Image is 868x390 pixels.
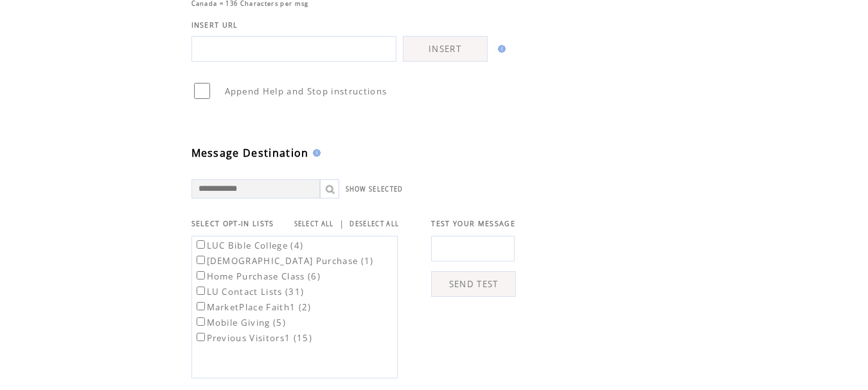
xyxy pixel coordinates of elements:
[197,317,205,326] input: Mobile Giving (5)
[191,21,238,30] span: INSERT URL
[431,271,516,297] a: SEND TEST
[194,270,321,282] label: Home Purchase Class (6)
[346,185,403,193] a: SHOW SELECTED
[191,219,274,228] span: SELECT OPT-IN LISTS
[194,286,305,297] label: LU Contact Lists (31)
[194,317,287,328] label: Mobile Giving (5)
[403,36,488,62] a: INSERT
[197,240,205,249] input: LUC Bible College (4)
[494,45,506,53] img: help.gif
[294,220,334,228] a: SELECT ALL
[194,301,312,313] label: MarketPlace Faith1 (2)
[309,149,321,157] img: help.gif
[197,256,205,264] input: [DEMOGRAPHIC_DATA] Purchase (1)
[194,240,304,251] label: LUC Bible College (4)
[194,332,313,344] label: Previous Visitors1 (15)
[350,220,399,228] a: DESELECT ALL
[197,333,205,341] input: Previous Visitors1 (15)
[197,302,205,310] input: MarketPlace Faith1 (2)
[225,85,387,97] span: Append Help and Stop instructions
[339,218,344,229] span: |
[197,287,205,295] input: LU Contact Lists (31)
[197,271,205,279] input: Home Purchase Class (6)
[431,219,515,228] span: TEST YOUR MESSAGE
[194,255,374,267] label: [DEMOGRAPHIC_DATA] Purchase (1)
[191,146,309,160] span: Message Destination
